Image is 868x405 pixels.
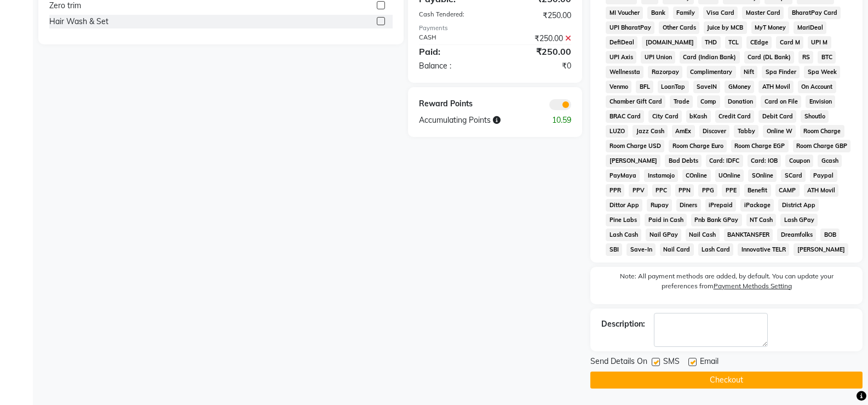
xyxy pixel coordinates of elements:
[642,36,697,49] span: [DOMAIN_NAME]
[647,7,669,19] span: Bank
[715,110,755,123] span: Credit Card
[706,155,743,167] span: Card: IDFC
[606,229,641,241] span: Lash Cash
[660,243,694,256] span: Nail Card
[606,125,628,138] span: LUZO
[693,81,721,93] span: SaveIN
[704,21,747,34] span: Juice by MCB
[744,184,771,197] span: Benefit
[675,184,694,197] span: PPN
[411,10,495,21] div: Cash Tendered:
[798,81,836,93] span: On Account
[606,21,654,34] span: UPI BharatPay
[665,155,702,167] span: Bad Debts
[700,356,718,369] span: Email
[606,243,622,256] span: SBI
[698,243,734,256] span: Lash Card
[722,184,740,197] span: PPE
[659,21,699,34] span: Other Cards
[697,95,720,108] span: Comp
[606,199,642,212] span: Dittor App
[725,81,754,93] span: GMoney
[606,36,637,49] span: DefiDeal
[606,214,640,226] span: Pine Labs
[641,51,675,64] span: UPI Union
[715,169,744,182] span: UOnline
[758,81,794,93] span: ATH Movil
[775,184,800,197] span: CAMP
[676,199,701,212] span: Diners
[804,66,840,78] span: Spa Week
[794,243,848,256] span: [PERSON_NAME]
[731,140,789,152] span: Room Charge EGP
[652,184,671,197] span: PPC
[744,51,795,64] span: Card (DL Bank)
[806,95,835,108] span: Envision
[495,10,579,21] div: ₹250.00
[801,110,829,123] span: Shoutlo
[411,45,495,58] div: Paid:
[724,229,773,241] span: BANKTANSFER
[626,243,656,256] span: Save-In
[606,95,665,108] span: Chamber Gift Card
[746,36,772,49] span: CEdge
[703,7,738,19] span: Visa Card
[669,140,727,152] span: Room Charge Euro
[762,66,800,78] span: Spa Finder
[818,51,836,64] span: BTC
[725,95,757,108] span: Donation
[751,21,790,34] span: MyT Money
[606,51,636,64] span: UPI Axis
[810,169,837,182] span: Paypal
[746,214,777,226] span: NT Cash
[648,66,682,78] span: Razorpay
[411,33,495,44] div: CASH
[590,356,647,369] span: Send Details On
[740,66,758,78] span: Nift
[495,45,579,58] div: ₹250.00
[794,21,826,34] span: MariDeal
[780,214,818,226] span: Lash GPay
[411,60,495,72] div: Balance :
[820,229,840,241] span: BOB
[680,51,740,64] span: Card (Indian Bank)
[776,36,803,49] span: Card M
[798,51,813,64] span: RS
[777,229,816,241] span: Dreamfolks
[601,271,852,295] label: Note: All payment methods are added, by default. You can update your preferences from
[687,66,736,78] span: Complimentary
[763,125,796,138] span: Online W
[714,281,792,291] label: Payment Methods Setting
[663,356,680,369] span: SMS
[646,229,681,241] span: Nail GPay
[629,184,648,197] span: PPV
[785,155,813,167] span: Coupon
[699,125,730,138] span: Discover
[606,169,640,182] span: PayMaya
[686,229,720,241] span: Nail Cash
[758,110,796,123] span: Debit Card
[734,125,758,138] span: Tabby
[606,110,644,123] span: BRAC Card
[537,115,579,126] div: 10.59
[670,95,693,108] span: Trade
[648,110,682,123] span: City Card
[761,95,801,108] span: Card on File
[49,16,108,27] div: Hair Wash & Set
[606,66,643,78] span: Wellnessta
[705,199,737,212] span: iPrepaid
[725,36,743,49] span: TCL
[636,81,653,93] span: BFL
[495,33,579,44] div: ₹250.00
[601,318,645,330] div: Description:
[645,214,687,226] span: Paid in Cash
[793,140,851,152] span: Room Charge GBP
[738,243,789,256] span: Innovative TELR
[419,24,571,33] div: Payments
[411,115,537,126] div: Accumulating Points
[702,36,721,49] span: THD
[748,155,781,167] span: Card: IOB
[672,125,695,138] span: AmEx
[590,372,863,389] button: Checkout
[698,184,717,197] span: PPG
